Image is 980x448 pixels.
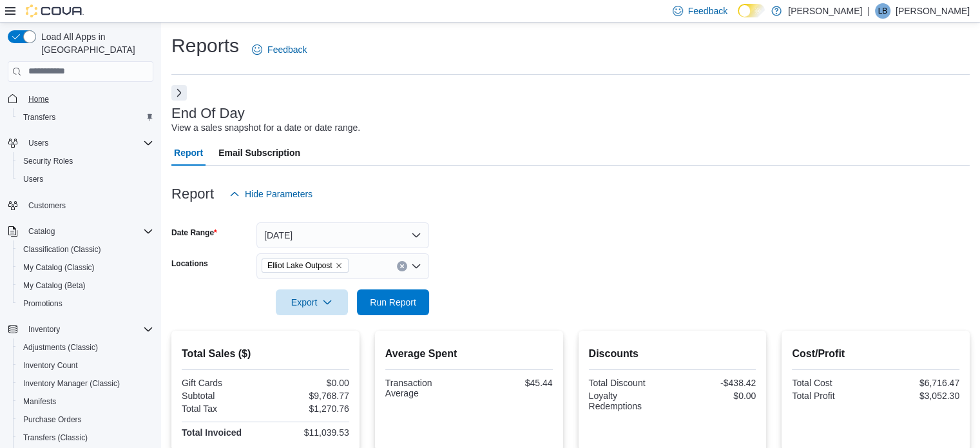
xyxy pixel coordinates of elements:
button: Purchase Orders [13,411,159,429]
span: Transfers (Classic) [18,430,153,445]
span: Feedback [688,5,727,17]
button: My Catalog (Beta) [13,277,159,295]
span: Inventory Count [18,358,153,373]
button: Adjustments (Classic) [13,338,159,356]
span: Security Roles [18,153,153,169]
span: Inventory [28,324,60,335]
label: Date Range [171,228,217,238]
button: [DATE] [256,222,429,248]
button: Manifests [13,393,159,411]
img: Cova [26,5,84,17]
span: Catalog [23,224,153,239]
span: My Catalog (Beta) [18,278,153,293]
span: Inventory [23,322,153,337]
p: [PERSON_NAME] [896,3,970,19]
button: Catalog [3,222,159,240]
h3: End Of Day [171,106,245,121]
span: Home [28,94,49,104]
span: Users [23,174,43,184]
span: Inventory Manager (Classic) [18,376,153,391]
span: Classification (Classic) [23,244,101,255]
a: Manifests [18,394,61,409]
span: Home [23,91,153,107]
div: $11,039.53 [268,427,349,438]
button: Run Report [357,289,429,315]
button: Clear input [397,261,407,271]
span: Users [23,135,153,151]
span: Inventory Count [23,360,78,371]
span: Report [174,140,203,166]
button: Open list of options [411,261,421,271]
h2: Discounts [589,346,756,362]
button: Inventory Manager (Classic) [13,375,159,393]
div: $3,052.30 [878,391,959,401]
span: Load All Apps in [GEOGRAPHIC_DATA] [36,30,153,56]
a: Home [23,92,54,107]
div: $0.00 [268,378,349,388]
a: Feedback [247,37,312,63]
p: [PERSON_NAME] [788,3,862,19]
a: Adjustments (Classic) [18,340,103,355]
button: Catalog [23,224,60,239]
strong: Total Invoiced [182,427,242,438]
h2: Average Spent [385,346,553,362]
button: Users [13,170,159,188]
span: Purchase Orders [23,414,82,425]
span: Security Roles [23,156,73,166]
div: -$438.42 [675,378,756,388]
h2: Cost/Profit [792,346,959,362]
span: Transfers (Classic) [23,433,88,443]
a: Promotions [18,296,68,311]
a: Transfers (Classic) [18,430,93,445]
div: Subtotal [182,391,263,401]
a: Security Roles [18,153,78,169]
div: $1,270.76 [268,404,349,414]
span: Users [18,171,153,187]
span: Run Report [370,296,416,309]
button: Inventory [23,322,65,337]
h3: Report [171,186,214,202]
span: Feedback [267,43,307,56]
span: Promotions [23,298,62,309]
a: My Catalog (Beta) [18,278,91,293]
a: Inventory Count [18,358,83,373]
span: Transfers [23,112,55,122]
div: $9,768.77 [268,391,349,401]
div: $6,716.47 [878,378,959,388]
span: My Catalog (Classic) [23,262,95,273]
span: Adjustments (Classic) [18,340,153,355]
span: Purchase Orders [18,412,153,427]
button: Users [3,134,159,152]
span: Users [28,138,48,148]
button: Hide Parameters [224,181,318,207]
span: Manifests [23,396,56,407]
div: Total Cost [792,378,873,388]
button: Inventory [3,320,159,338]
span: Manifests [18,394,153,409]
span: Elliot Lake Outpost [262,258,349,273]
a: Transfers [18,110,61,125]
button: Transfers (Classic) [13,429,159,447]
div: Total Tax [182,404,263,414]
p: | [867,3,870,19]
span: Elliot Lake Outpost [267,259,332,272]
button: Transfers [13,108,159,126]
button: Export [276,289,348,315]
span: Inventory Manager (Classic) [23,378,120,389]
span: Export [283,289,340,315]
h1: Reports [171,33,239,59]
div: View a sales snapshot for a date or date range. [171,121,360,135]
span: Dark Mode [738,17,738,18]
button: My Catalog (Classic) [13,258,159,277]
span: Email Subscription [218,140,300,166]
span: Hide Parameters [245,188,312,200]
div: Loyalty Redemptions [589,391,670,411]
button: Classification (Classic) [13,240,159,258]
span: LB [878,3,888,19]
div: Total Profit [792,391,873,401]
button: Security Roles [13,152,159,170]
button: Inventory Count [13,356,159,375]
label: Locations [171,258,208,269]
a: My Catalog (Classic) [18,260,100,275]
div: Gift Cards [182,378,263,388]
